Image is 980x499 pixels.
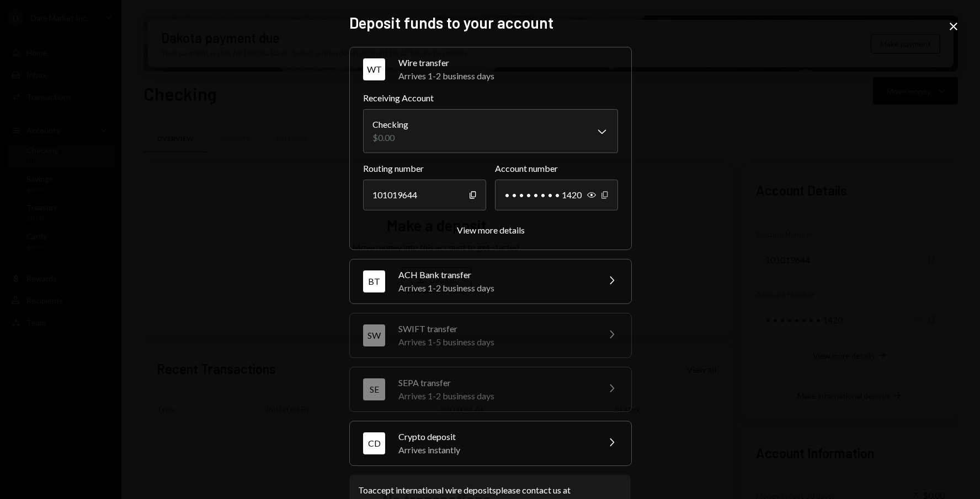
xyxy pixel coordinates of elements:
[398,56,618,69] div: Wire transfer
[350,421,631,465] button: CDCrypto depositArrives instantly
[398,268,592,281] div: ACH Bank transfer
[363,270,385,292] div: BT
[350,367,631,411] button: SESEPA transferArrives 1-2 business days
[398,430,592,443] div: Crypto deposit
[363,180,486,210] div: 101019644
[350,259,631,303] button: BTACH Bank transferArrives 1-2 business days
[363,91,618,105] label: Receiving Account
[363,162,486,175] label: Routing number
[398,443,592,457] div: Arrives instantly
[350,313,631,357] button: SWSWIFT transferArrives 1-5 business days
[398,389,592,403] div: Arrives 1-2 business days
[363,58,385,80] div: WT
[457,225,525,235] div: View more details
[398,335,592,349] div: Arrives 1-5 business days
[457,225,525,236] button: View more details
[363,324,385,346] div: SW
[363,91,618,236] div: WTWire transferArrives 1-2 business days
[495,162,618,175] label: Account number
[349,12,631,34] h2: Deposit funds to your account
[350,47,631,91] button: WTWire transferArrives 1-2 business days
[398,322,592,335] div: SWIFT transfer
[398,376,592,389] div: SEPA transfer
[363,378,385,400] div: SE
[495,180,618,210] div: • • • • • • • • 1420
[398,69,618,83] div: Arrives 1-2 business days
[398,281,592,295] div: Arrives 1-2 business days
[363,432,385,454] div: CD
[363,109,618,153] button: Receiving Account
